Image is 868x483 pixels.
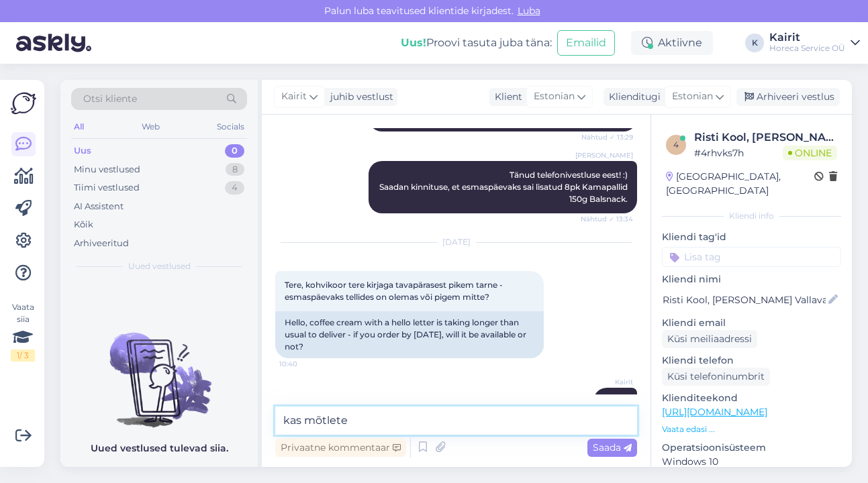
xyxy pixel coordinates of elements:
[325,90,393,104] div: juhib vestlust
[91,441,228,455] p: Uued vestlused tulevad siia.
[581,214,633,224] span: Nähtud ✓ 13:34
[489,90,522,104] div: Klient
[225,181,244,195] div: 4
[662,272,841,286] p: Kliendi nimi
[745,34,764,52] div: K
[694,129,837,146] div: Risti Kool, [PERSON_NAME] Vallavalitsus
[74,237,129,250] div: Arhiveeritud
[226,163,244,176] div: 8
[662,316,841,330] p: Kliendi email
[128,260,191,272] span: Uued vestlused
[662,441,841,455] p: Operatsioonisüsteem
[662,354,841,368] p: Kliendi telefon
[662,423,841,435] p: Vaata edasi ...
[581,132,633,142] span: Nähtud ✓ 13:29
[663,292,826,307] input: Lisa nimi
[769,32,860,54] a: KairitHoreca Service OÜ
[694,146,783,160] div: # 4rhvks7h
[11,91,36,116] img: Askly Logo
[71,118,87,136] div: All
[662,391,841,405] p: Klienditeekond
[275,236,637,248] div: [DATE]
[11,350,35,362] div: 1 / 3
[60,309,258,429] img: No chats
[583,377,633,387] span: Kairit
[139,118,162,136] div: Web
[783,146,837,160] span: Online
[74,181,140,195] div: Tiimi vestlused
[662,210,841,222] div: Kliendi info
[769,32,845,43] div: Kairit
[631,31,713,55] div: Aktiivne
[74,200,124,213] div: AI Assistent
[672,89,713,104] span: Estonian
[666,170,814,198] div: [GEOGRAPHIC_DATA], [GEOGRAPHIC_DATA]
[74,218,93,231] div: Kõik
[662,368,770,386] div: Küsi telefoninumbrit
[673,140,679,150] span: 4
[74,163,140,176] div: Minu vestlused
[534,89,575,104] span: Estonian
[662,455,841,469] p: Windows 10
[662,406,767,418] a: [URL][DOMAIN_NAME]
[74,144,91,158] div: Uus
[285,280,505,302] span: Tere, kohvikoor tere kirjaga tavapärasest pikem tarne - esmaspäevaks tellides on olemas või pigem...
[514,5,544,17] span: Luba
[401,35,552,51] div: Proovi tasuta juba täna:
[275,407,637,435] textarea: kas mõtlete
[401,36,426,49] b: Uus!
[281,89,307,104] span: Kairit
[575,150,633,160] span: [PERSON_NAME]
[769,43,845,54] div: Horeca Service OÜ
[604,90,661,104] div: Klienditugi
[225,144,244,158] div: 0
[379,170,630,204] span: Tänud telefonivestluse eest! :) Saadan kinnituse, et esmaspäevaks sai lisatud 8pk Kamapallid 150g...
[214,118,247,136] div: Socials
[275,439,406,457] div: Privaatne kommentaar
[736,88,840,106] div: Arhiveeri vestlus
[279,359,330,369] span: 10:40
[593,441,632,453] span: Saada
[662,330,757,348] div: Küsi meiliaadressi
[662,230,841,244] p: Kliendi tag'id
[662,247,841,267] input: Lisa tag
[557,30,615,56] button: Emailid
[11,301,35,362] div: Vaata siia
[83,92,137,106] span: Otsi kliente
[275,311,544,358] div: Hello, coffee cream with a hello letter is taking longer than usual to deliver - if you order by ...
